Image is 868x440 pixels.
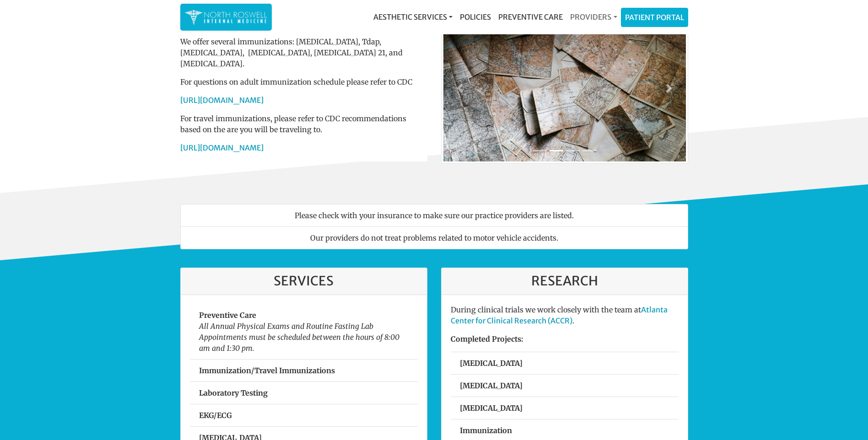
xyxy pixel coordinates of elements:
em: All Annual Physical Exams and Routine Fasting Lab Appointments must be scheduled between the hour... [199,322,399,353]
strong: Completed Projects: [451,334,523,343]
a: [URL][DOMAIN_NAME] [180,143,264,152]
p: For travel immunizations, please refer to CDC recommendations based on the are you will be travel... [180,113,427,135]
strong: Immunization [460,426,512,435]
img: North Roswell Internal Medicine [185,8,267,26]
strong: EKG/ECG [199,411,232,420]
a: Aesthetic Services [370,8,456,26]
strong: [MEDICAL_DATA] [460,359,523,368]
a: Atlanta Center for Clinical Research (ACCR) [451,305,668,325]
li: Our providers do not treat problems related to motor vehicle accidents. [180,226,688,249]
strong: Immunization/Travel Immunizations [199,366,335,375]
a: Patient Portal [621,8,688,27]
a: Preventive Care [495,8,566,26]
strong: Laboratory Testing [199,388,268,397]
strong: [MEDICAL_DATA] [460,381,523,390]
a: Providers [566,8,620,26]
h3: Services [190,274,418,289]
strong: [MEDICAL_DATA] [460,403,523,413]
li: Please check with your insurance to make sure our practice providers are listed. [180,204,688,227]
p: During clinical trials we work closely with the team at . [451,304,679,326]
a: Policies [456,8,495,26]
a: [URL][DOMAIN_NAME] [180,96,264,105]
p: We offer several immunizations: [MEDICAL_DATA], Tdap, [MEDICAL_DATA], [MEDICAL_DATA], [MEDICAL_DA... [180,36,427,69]
p: For questions on adult immunization schedule please refer to CDC [180,76,427,87]
strong: Preventive Care [199,311,256,320]
h3: Research [451,274,679,289]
